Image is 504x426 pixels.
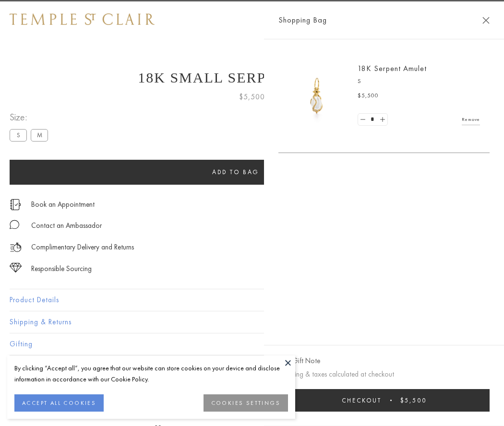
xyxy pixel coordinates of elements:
a: Set quantity to 2 [377,114,387,126]
div: Contact an Ambassador [31,220,102,232]
img: MessageIcon-01_2.svg [10,220,19,229]
button: ACCEPT ALL COOKIES [14,394,104,412]
img: Temple St. Clair [10,13,155,25]
span: Shopping Bag [278,14,327,26]
button: Product Details [10,289,494,311]
label: S [10,129,27,141]
span: $5,500 [400,396,427,404]
button: Add Gift Note [278,355,320,367]
p: S [358,77,480,86]
a: Remove [462,114,480,125]
a: Book an Appointment [31,199,95,210]
span: $5,500 [239,91,265,103]
div: By clicking “Accept all”, you agree that our website can store cookies on your device and disclos... [14,363,288,385]
button: Checkout $5,500 [278,389,490,412]
div: Responsible Sourcing [31,263,92,275]
span: Checkout [342,396,382,404]
img: icon_delivery.svg [10,241,22,253]
label: M [31,129,48,141]
button: Shipping & Returns [10,311,494,333]
h1: 18K Small Serpent Amulet [10,70,494,86]
button: Add to bag [10,160,462,185]
a: Set quantity to 0 [358,114,368,126]
button: Gifting [10,333,494,355]
img: icon_sourcing.svg [10,263,22,272]
span: $5,500 [358,91,379,101]
img: P51836-E11SERPPV [288,67,346,125]
button: Close Shopping Bag [482,17,490,24]
img: icon_appointment.svg [10,199,21,210]
a: 18K Serpent Amulet [358,63,427,73]
span: Size: [10,109,52,125]
button: COOKIES SETTINGS [204,394,288,412]
p: Complimentary Delivery and Returns [31,241,134,253]
p: Shipping & taxes calculated at checkout [278,368,490,380]
span: Add to bag [212,168,259,176]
